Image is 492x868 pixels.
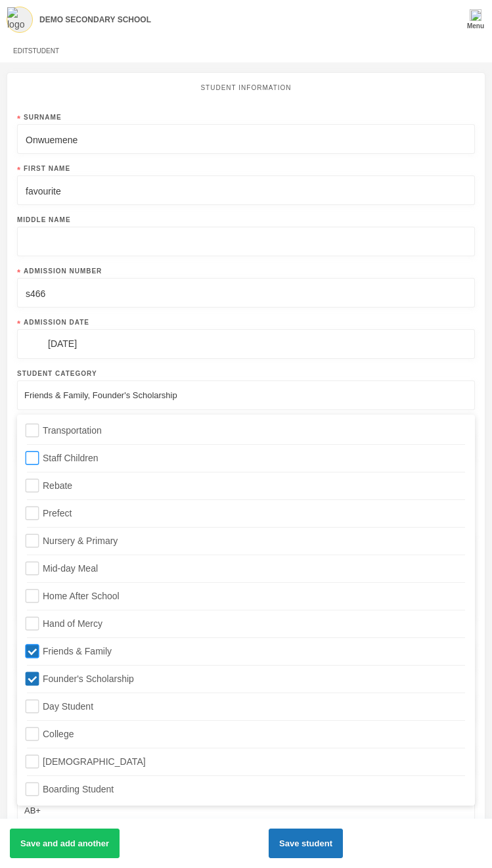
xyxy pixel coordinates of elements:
span: Rebate [37,480,78,491]
span: College [37,729,79,739]
span: Friends & Family [37,646,117,656]
div: First Name [17,164,475,173]
div: Admission Date [17,317,475,327]
span: Staff Children [37,453,104,463]
button: Save student [269,829,343,858]
span: Nursery & Primary [37,536,123,546]
div: Surname [17,112,475,122]
span: Transportation [37,425,107,436]
span: [DEMOGRAPHIC_DATA] [37,756,151,767]
div: Edit Student [7,46,485,56]
div: Student Category [17,369,475,378]
button: Save and add another [10,829,120,858]
span: Founder's Scholarship [37,674,139,684]
div: Menu [467,21,484,31]
span: Boarding Student [37,784,119,794]
div: Friends & Family, Founder's Scholarship [24,389,177,402]
span: Day Student [37,701,99,712]
span: Hand of Mercy [37,618,108,629]
span: Prefect [37,508,77,518]
img: logo [7,7,32,32]
div: Student Information [17,83,475,93]
div: Admission Number [17,266,475,276]
div: Middle Name [17,215,475,225]
input: Select date [41,336,164,352]
span: Home After School [37,591,125,601]
div: AB+ [24,804,41,817]
span: Mid-day Meal [37,563,103,574]
div: DEMO SECONDARY SCHOOL [39,14,151,26]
